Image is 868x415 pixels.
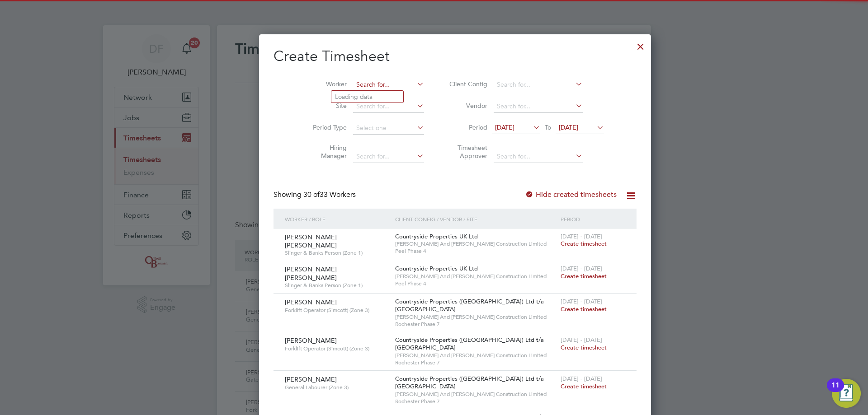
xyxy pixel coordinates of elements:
span: [DATE] - [DATE] [561,233,602,240]
span: 33 Workers [303,190,356,199]
button: Open Resource Center, 11 new notifications [832,379,861,408]
div: Period [558,209,627,229]
span: Forklift Operator (Simcott) (Zone 3) [285,307,388,314]
input: Search for... [353,79,424,91]
label: Period [447,123,487,131]
div: Client Config / Vendor / Site [393,209,558,229]
label: Hiring Manager [306,144,347,160]
input: Select one [353,122,424,135]
span: To [542,121,554,133]
span: [PERSON_NAME] And [PERSON_NAME] Construction Limited [395,240,556,247]
span: Slinger & Banks Person (Zone 1) [285,249,388,256]
span: Peel Phase 4 [395,280,556,287]
span: [PERSON_NAME] [PERSON_NAME] [285,233,337,249]
span: [DATE] [495,123,514,131]
span: Rochester Phase 7 [395,359,556,366]
span: Countryside Properties UK Ltd [395,265,478,272]
span: [PERSON_NAME] And [PERSON_NAME] Construction Limited [395,313,556,321]
span: Countryside Properties ([GEOGRAPHIC_DATA]) Ltd t/a [GEOGRAPHIC_DATA] [395,375,544,390]
span: General Labourer (Zone 3) [285,384,388,391]
span: Slinger & Banks Person (Zone 1) [285,282,388,289]
span: Rochester Phase 7 [395,398,556,405]
span: Create timesheet [561,344,607,351]
input: Search for... [494,100,583,113]
li: Loading data [331,91,403,103]
span: 30 of [303,190,320,199]
input: Search for... [494,150,583,163]
span: [PERSON_NAME] [285,375,337,383]
span: [DATE] - [DATE] [561,265,602,272]
span: [PERSON_NAME] And [PERSON_NAME] Construction Limited [395,391,556,398]
span: Create timesheet [561,305,607,313]
input: Search for... [494,79,583,91]
label: Worker [306,80,347,88]
h2: Create Timesheet [274,47,637,66]
input: Search for... [353,100,424,113]
label: Hide created timesheets [525,190,617,199]
span: [PERSON_NAME] And [PERSON_NAME] Construction Limited [395,273,556,280]
span: Rochester Phase 7 [395,321,556,328]
span: Forklift Operator (Simcott) (Zone 3) [285,345,388,352]
span: Countryside Properties ([GEOGRAPHIC_DATA]) Ltd t/a [GEOGRAPHIC_DATA] [395,336,544,351]
label: Period Type [306,123,347,131]
label: Site [306,102,347,110]
span: Peel Phase 4 [395,247,556,255]
span: [DATE] - [DATE] [561,336,602,344]
span: [DATE] [559,123,578,131]
span: [DATE] - [DATE] [561,298,602,305]
label: Client Config [447,80,487,88]
span: Countryside Properties UK Ltd [395,233,478,240]
label: Vendor [447,102,487,110]
input: Search for... [353,150,424,163]
span: Create timesheet [561,382,607,390]
div: 11 [831,385,840,397]
span: Create timesheet [561,272,607,280]
div: Showing [274,190,358,200]
span: [PERSON_NAME] [285,336,337,345]
span: [PERSON_NAME] [PERSON_NAME] [285,265,337,281]
label: Timesheet Approver [447,144,487,160]
div: Worker / Role [283,209,393,229]
span: [DATE] - [DATE] [561,375,602,382]
span: Create timesheet [561,240,607,247]
span: [PERSON_NAME] [285,298,337,306]
span: [PERSON_NAME] And [PERSON_NAME] Construction Limited [395,352,556,359]
span: Countryside Properties ([GEOGRAPHIC_DATA]) Ltd t/a [GEOGRAPHIC_DATA] [395,298,544,313]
